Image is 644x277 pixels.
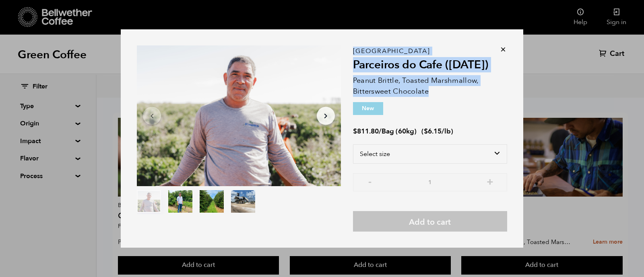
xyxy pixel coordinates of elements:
span: Bag (60kg) [382,127,417,136]
p: New [353,102,383,115]
bdi: 6.15 [424,127,442,136]
button: Add to cart [353,211,507,232]
button: - [365,177,375,185]
span: /lb [442,127,451,136]
h2: Parceiros do Cafe ([DATE]) [353,58,507,72]
span: $ [353,127,357,136]
button: + [485,177,495,185]
p: Peanut Brittle, Toasted Marshmallow, Bittersweet Chocolate [353,75,507,97]
span: $ [424,127,428,136]
span: / [379,127,382,136]
bdi: 811.80 [353,127,379,136]
span: ( ) [421,127,453,136]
